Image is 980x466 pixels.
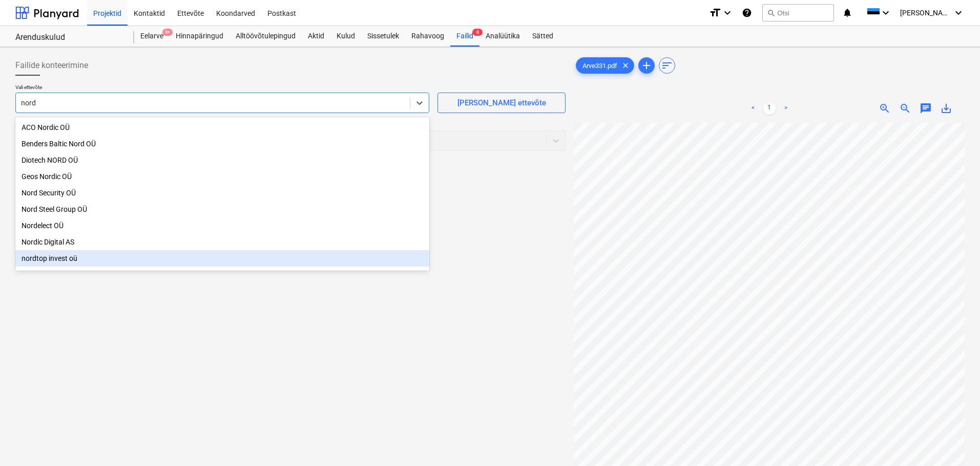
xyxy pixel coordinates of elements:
span: search [767,9,775,17]
span: Failide konteerimine [15,59,88,72]
div: Arenduskulud [15,32,122,43]
span: save_alt [940,102,952,115]
a: Kulud [330,26,361,47]
a: Hinnapäringud [170,26,230,47]
a: Sissetulek [361,26,405,47]
div: Benders Baltic Nord OÜ [15,136,429,152]
span: Arve331.pdf [576,62,623,70]
div: Nordelect OÜ [15,217,429,234]
div: Nordic Digital AS [15,234,429,250]
a: Rahavoog [405,26,450,47]
span: 8 [472,29,483,36]
span: sort [661,59,673,72]
i: format_size [709,7,721,19]
span: [PERSON_NAME] [900,9,951,17]
span: chat [920,102,932,115]
div: Diotech NORD OÜ [15,152,429,168]
a: Page 1 is your current page [763,102,776,115]
a: Sätted [526,26,559,47]
div: Nordvil OÜ [15,267,429,283]
div: nordtop invest oü [15,250,429,267]
i: keyboard_arrow_down [880,7,892,19]
i: notifications [842,7,852,19]
button: [PERSON_NAME] ettevõte [437,93,566,113]
span: add [640,59,653,72]
div: ACO Nordic OÜ [15,119,429,136]
button: Otsi [762,4,834,21]
i: keyboard_arrow_down [721,7,734,19]
a: Eelarve9+ [134,26,170,47]
span: clear [619,59,632,72]
div: Nord Steel Group OÜ [15,201,429,217]
a: Analüütika [479,26,526,47]
span: zoom_out [899,102,911,115]
div: Eelarve [134,26,170,47]
a: Previous page [747,102,759,115]
i: keyboard_arrow_down [952,7,965,19]
a: Next page [780,102,792,115]
span: 9+ [162,29,173,36]
span: zoom_in [879,102,891,115]
div: Geos Nordic OÜ [15,168,429,185]
a: Failid8 [450,26,479,47]
a: Aktid [302,26,330,47]
div: [PERSON_NAME] ettevõte [457,96,546,109]
div: Arve331.pdf [576,57,634,74]
i: Abikeskus [742,7,752,19]
div: Nord Security OÜ [15,185,429,201]
a: Alltöövõtulepingud [230,26,302,47]
p: Vali ettevõte [15,84,429,93]
div: Failid [450,26,479,47]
